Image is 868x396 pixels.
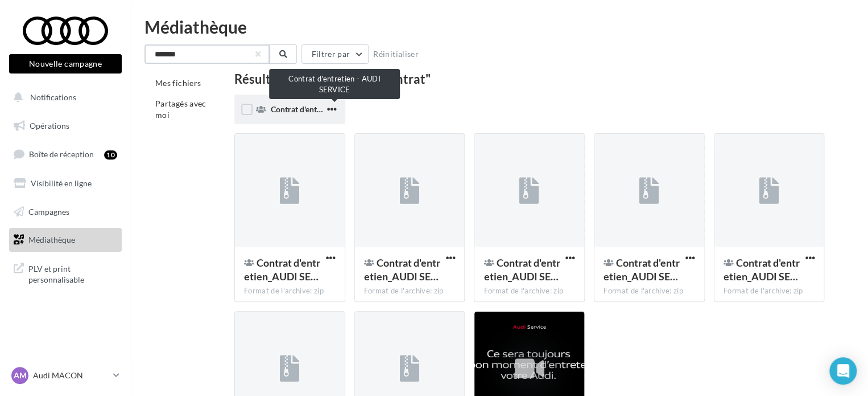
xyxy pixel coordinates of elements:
span: PLV et print personnalisable [28,261,117,285]
span: Partagés avec moi [155,99,206,120]
button: Nouvelle campagne [9,54,122,74]
span: Notifications [30,92,76,102]
span: Médiathèque [28,235,75,244]
button: Réinitialiser [369,47,423,61]
a: Campagnes [7,200,124,224]
a: Médiathèque [7,228,124,252]
span: Contrat d'entretien_AUDI SERVICE_POST_LINK_19€ [364,256,440,283]
span: Contrat d'entretien_AUDI SERVICE_POST_LINK_29€ [604,256,680,283]
div: Résultat de la recherche: "contrat" [234,73,824,85]
span: Mes fichiers [155,78,201,88]
span: Opérations [30,121,69,130]
button: Notifications [7,85,119,109]
span: Boîte de réception [29,149,94,159]
a: Opérations [7,114,124,138]
button: Filtrer par [301,44,369,64]
span: Visibilité en ligne [31,178,92,188]
div: 10 [104,150,117,160]
span: Contrat d'entretien_AUDI SERVICE_CARROUSEL [244,256,320,283]
div: Contrat d'entretien - AUDI SERVICE [269,69,400,99]
a: Boîte de réception10 [7,142,124,166]
div: Open Intercom Messenger [829,357,857,385]
a: PLV et print personnalisable [7,256,124,290]
a: Visibilité en ligne [7,172,124,195]
span: AM [14,370,27,381]
div: Format de l'archive: zip [244,286,336,296]
p: Audi MACON [33,370,109,381]
span: Campagnes [28,206,69,216]
div: Format de l'archive: zip [364,286,456,296]
span: Contrat d'entretien_AUDI SERVICE_POST_LINK_25€ [483,256,560,283]
div: Format de l'archive: zip [604,286,695,296]
span: Contrat d'entretien_AUDI SERVICE_POST_LINK_49€ [724,256,800,283]
div: Format de l'archive: zip [483,286,575,296]
a: AM Audi MACON [9,365,122,386]
span: Contrat d'entretien - AUDI SERVICE [271,104,397,114]
div: Format de l'archive: zip [724,286,815,296]
div: Médiathèque [144,18,854,35]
